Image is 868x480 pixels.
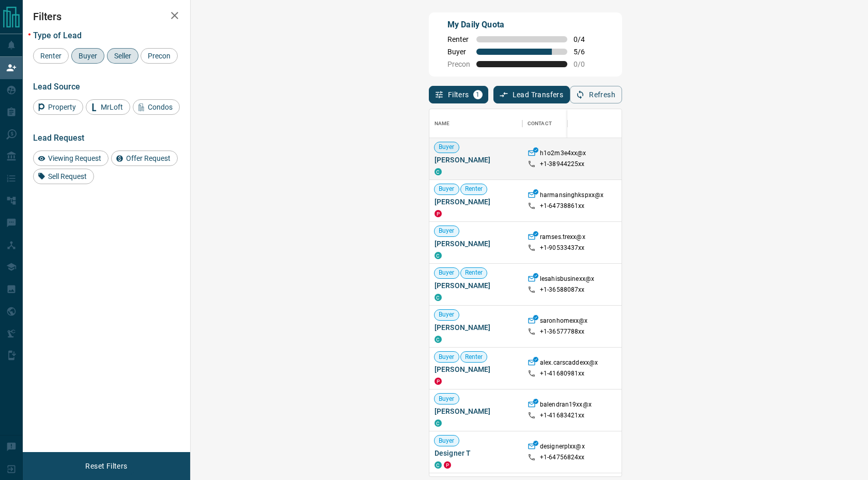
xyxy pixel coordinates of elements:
[33,99,83,115] div: Property
[435,395,459,403] span: Buyer
[574,35,596,43] span: 0 / 4
[540,369,585,378] p: +1- 41680981xx
[540,286,585,294] p: +1- 36588087xx
[435,406,517,416] span: [PERSON_NAME]
[435,448,517,458] span: Designer T
[435,238,517,249] span: [PERSON_NAME]
[435,143,459,152] span: Buyer
[33,82,80,92] span: Lead Source
[111,52,135,60] span: Seller
[493,86,570,103] button: Lead Transfers
[540,411,585,420] p: +1- 41683421xx
[540,275,594,286] p: lesahisbusinexx@x
[44,154,105,162] span: Viewing Request
[33,10,180,23] h2: Filters
[37,52,65,60] span: Renter
[435,210,442,217] div: property.ca
[435,185,459,193] span: Buyer
[540,358,598,369] p: alex.carscaddexx@x
[435,353,459,362] span: Buyer
[435,197,517,207] span: [PERSON_NAME]
[111,151,178,166] div: Offer Request
[447,48,470,56] span: Buyer
[461,268,487,277] span: Renter
[435,268,459,277] span: Buyer
[540,149,586,160] p: h1o2m3e4xx@x
[435,155,517,165] span: [PERSON_NAME]
[144,52,174,60] span: Precon
[435,252,442,259] div: condos.ca
[122,154,174,162] span: Offer Request
[33,151,109,166] div: Viewing Request
[474,91,482,98] span: 1
[461,185,487,193] span: Renter
[435,168,442,175] div: condos.ca
[44,103,80,111] span: Property
[435,461,442,469] div: condos.ca
[540,160,585,169] p: +1- 38944225xx
[435,378,442,385] div: property.ca
[33,133,84,143] span: Lead Request
[429,86,488,103] button: Filters1
[447,19,596,31] p: My Daily Quota
[540,244,585,252] p: +1- 90533437xx
[447,35,470,43] span: Renter
[435,109,450,138] div: Name
[435,437,459,445] span: Buyer
[435,280,517,291] span: [PERSON_NAME]
[522,109,605,138] div: Contact
[444,461,451,469] div: property.ca
[540,317,588,327] p: saronhomexx@x
[540,233,585,244] p: ramses.trexx@x
[33,31,82,40] span: Type of Lead
[79,457,134,475] button: Reset Filters
[144,103,176,111] span: Condos
[574,60,596,68] span: 0 / 0
[540,400,592,411] p: balendran19xx@x
[86,99,130,115] div: MrLoft
[33,48,69,64] div: Renter
[429,109,522,138] div: Name
[540,453,585,462] p: +1- 64756824xx
[107,48,138,64] div: Seller
[540,442,585,453] p: designerplxx@x
[574,48,596,56] span: 5 / 6
[540,202,585,211] p: +1- 64738861xx
[133,99,180,115] div: Condos
[447,60,470,68] span: Precon
[435,419,442,427] div: condos.ca
[435,364,517,374] span: [PERSON_NAME]
[435,294,442,301] div: condos.ca
[435,227,459,235] span: Buyer
[435,310,459,319] span: Buyer
[540,327,585,336] p: +1- 36577788xx
[570,86,622,103] button: Refresh
[435,322,517,333] span: [PERSON_NAME]
[97,103,127,111] span: MrLoft
[528,109,552,138] div: Contact
[33,169,94,184] div: Sell Request
[75,52,101,60] span: Buyer
[141,48,178,64] div: Precon
[44,172,90,181] span: Sell Request
[71,48,104,64] div: Buyer
[540,191,603,202] p: harmansinghkspxx@x
[461,353,487,362] span: Renter
[435,336,442,343] div: condos.ca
